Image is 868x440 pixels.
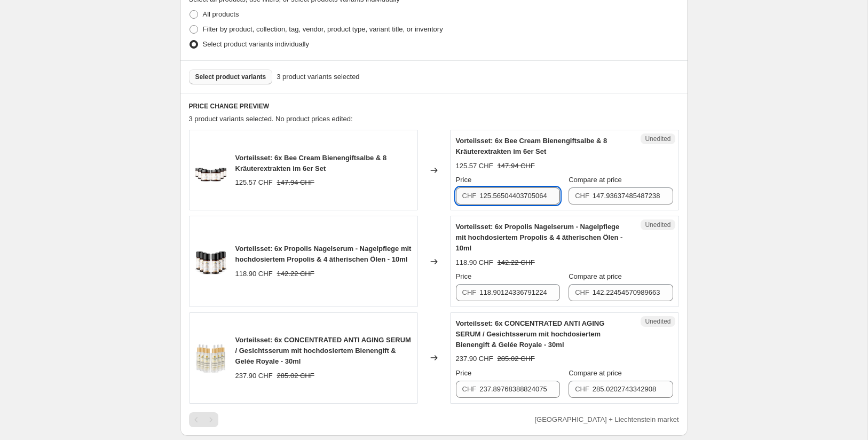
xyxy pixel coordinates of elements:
span: Unedited [645,317,670,326]
button: Select product variants [189,69,273,84]
span: Price [456,272,472,280]
span: Filter by product, collection, tag, vendor, product type, variant title, or inventory [203,25,443,33]
div: 237.90 CHF [456,353,493,364]
span: All products [203,10,239,18]
span: 3 product variants selected. No product prices edited: [189,115,353,123]
span: Unedited [645,135,670,143]
span: Price [456,176,472,184]
div: 118.90 CHF [235,269,273,279]
span: CHF [462,192,477,200]
span: CHF [575,385,589,393]
span: Compare at price [569,272,622,280]
span: Compare at price [569,369,622,377]
div: 125.57 CHF [456,161,493,171]
img: Bedrop-Serum-6er-Set-02_80x.png [195,342,227,374]
strike: 147.94 CHF [498,161,535,171]
span: 3 product variants selected [277,72,359,82]
span: Vorteilsset: 6x Bee Cream Bienengiftsalbe & 8 Kräuterextrakten im 6er Set [235,154,387,172]
strike: 142.22 CHF [498,257,535,268]
span: [GEOGRAPHIC_DATA] + Liechtenstein market [534,415,678,423]
span: Vorteilsset: 6x Propolis Nagelserum - Nagelpflege mit hochdosiertem Propolis & 4 ätherischen Ölen... [456,223,623,252]
span: Unedited [645,221,670,229]
span: Compare at price [569,176,622,184]
nav: Pagination [189,412,218,427]
div: 118.90 CHF [456,257,493,268]
span: Vorteilsset: 6x Propolis Nagelserum - Nagelpflege mit hochdosiertem Propolis & 4 ätherischen Ölen... [235,245,412,263]
div: 125.57 CHF [235,177,273,188]
strike: 285.02 CHF [498,353,535,364]
strike: 142.22 CHF [277,269,314,279]
img: Bedrop-Bee_Cream-6er-01_80x.png [195,154,227,186]
div: 237.90 CHF [235,371,273,381]
span: Vorteilsset: 6x CONCENTRATED ANTI AGING SERUM / Gesichtsserum mit hochdosiertem Bienengift & Gelé... [235,336,411,365]
span: Select product variants [195,73,266,81]
span: Vorteilsset: 6x CONCENTRATED ANTI AGING SERUM / Gesichtsserum mit hochdosiertem Bienengift & Gelé... [456,319,605,349]
span: Price [456,369,472,377]
span: CHF [462,385,477,393]
h6: PRICE CHANGE PREVIEW [189,102,679,111]
span: CHF [575,288,589,296]
span: CHF [575,192,589,200]
span: Vorteilsset: 6x Bee Cream Bienengiftsalbe & 8 Kräuterextrakten im 6er Set [456,137,607,155]
span: CHF [462,288,477,296]
strike: 285.02 CHF [277,371,314,381]
img: Bedrop-Nagelserum-6er-Set-01_80x.png [195,246,227,278]
span: Select product variants individually [203,40,309,48]
strike: 147.94 CHF [277,177,314,188]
